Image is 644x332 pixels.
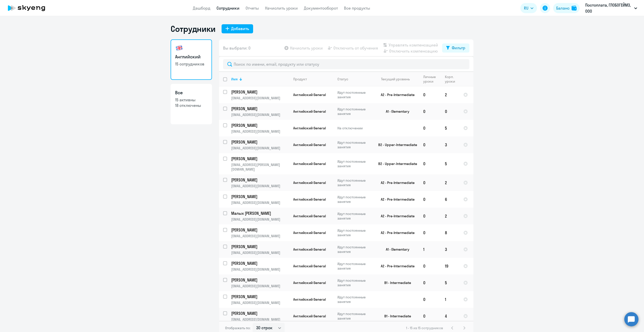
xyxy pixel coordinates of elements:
[293,314,326,318] span: Английский General
[372,308,419,324] td: B1 - Intermediate
[231,184,289,188] p: [EMAIL_ADDRESS][DOMAIN_NAME]
[231,244,289,249] a: [PERSON_NAME]
[372,258,419,274] td: A2 - Pre-Intermediate
[441,291,459,308] td: 1
[337,295,372,304] p: Идут постоянные занятия
[556,5,570,11] div: Баланс
[231,123,288,128] p: [PERSON_NAME]
[175,89,207,96] h3: Все
[381,77,410,81] div: Текущий уровень
[231,106,289,111] a: [PERSON_NAME]
[441,136,459,153] td: 3
[372,224,419,241] td: A2 - Pre-Intermediate
[231,77,289,81] div: Имя
[231,89,289,95] a: [PERSON_NAME]
[231,106,288,111] p: [PERSON_NAME]
[419,103,441,120] td: 0
[231,210,288,216] p: Малых [PERSON_NAME]
[344,6,370,11] a: Все продукты
[419,308,441,324] td: 0
[293,126,326,130] span: Английский General
[337,140,372,149] p: Идут постоянные занятия
[175,44,183,52] img: english
[293,143,326,147] span: Английский General
[175,97,207,103] p: 15 активны
[445,75,459,84] div: Корп. уроки
[293,214,326,218] span: Английский General
[293,109,326,114] span: Английский General
[171,24,216,34] h1: Сотрудники
[337,245,372,254] p: Идут постоянные занятия
[419,153,441,174] td: 0
[246,6,259,11] a: Отчеты
[441,208,459,224] td: 2
[441,258,459,274] td: 19
[293,280,326,285] span: Английский General
[337,228,372,237] p: Идут постоянные занятия
[231,227,289,233] a: [PERSON_NAME]
[265,6,298,11] a: Начислить уроки
[441,120,459,136] td: 5
[231,77,238,81] div: Имя
[445,75,455,84] div: Корп. уроки
[337,262,372,271] p: Идут постоянные занятия
[175,103,207,108] p: 18 отключены
[452,45,465,51] div: Фильтр
[231,260,289,266] a: [PERSON_NAME]
[337,312,372,321] p: Идут постоянные занятия
[231,250,289,255] p: [EMAIL_ADDRESS][DOMAIN_NAME]
[423,75,436,84] div: Личные уроки
[553,3,580,13] button: Балансbalance
[231,26,249,32] div: Добавить
[231,311,289,316] a: [PERSON_NAME]
[372,274,419,291] td: B1 - Intermediate
[175,61,207,67] p: 15 сотрудников
[231,89,288,95] p: [PERSON_NAME]
[293,247,326,252] span: Английский General
[337,278,372,287] p: Идут постоянные занятия
[171,84,212,124] a: Все15 активны18 отключены
[419,120,441,136] td: 0
[175,54,207,60] h3: Английский
[419,174,441,191] td: 0
[231,234,289,238] p: [EMAIL_ADDRESS][DOMAIN_NAME]
[223,45,251,51] span: Вы выбрали: 0
[441,103,459,120] td: 0
[372,174,419,191] td: A2 - Pre-Intermediate
[304,6,338,11] a: Документооборот
[231,112,289,117] p: [EMAIL_ADDRESS][DOMAIN_NAME]
[231,294,289,299] a: [PERSON_NAME]
[419,224,441,241] td: 0
[337,195,372,204] p: Идут постоянные занятия
[337,178,372,187] p: Идут постоянные занятия
[372,241,419,258] td: A1 - Elementary
[231,129,289,134] p: [EMAIL_ADDRESS][DOMAIN_NAME]
[583,2,640,14] button: Постоплата, ГЛОБОГЕЙМЗ, ООО
[524,5,528,11] span: RU
[293,180,326,185] span: Английский General
[337,211,372,221] p: Идут постоянные занятия
[419,258,441,274] td: 0
[423,75,441,84] div: Личные уроки
[585,2,632,14] p: Постоплата, ГЛОБОГЕЙМЗ, ООО
[372,136,419,153] td: B2 - Upper-Intermediate
[419,241,441,258] td: 1
[293,197,326,202] span: Английский General
[376,77,419,81] div: Текущий уровень
[231,156,289,161] a: [PERSON_NAME]
[231,267,289,272] p: [EMAIL_ADDRESS][DOMAIN_NAME]
[337,77,372,81] div: Статус
[217,6,239,11] a: Сотрудники
[572,6,577,11] img: balance
[231,139,289,145] a: [PERSON_NAME]
[231,139,288,145] p: [PERSON_NAME]
[293,230,326,235] span: Английский General
[372,191,419,208] td: A2 - Pre-Intermediate
[231,284,289,288] p: [EMAIL_ADDRESS][DOMAIN_NAME]
[419,191,441,208] td: 0
[442,43,469,53] button: Фильтр
[419,208,441,224] td: 0
[223,59,469,69] input: Поиск по имени, email, продукту или статусу
[222,24,253,33] button: Добавить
